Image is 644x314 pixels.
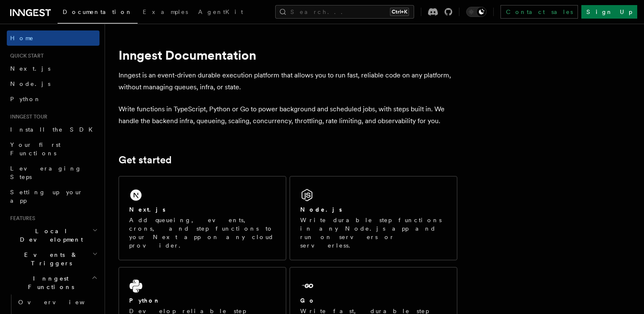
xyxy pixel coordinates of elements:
[119,176,286,260] a: Next.jsAdd queueing, events, crons, and step functions to your Next app on any cloud provider.
[390,8,409,16] kbd: Ctrl+K
[300,205,342,214] h2: Node.js
[119,154,171,166] a: Get started
[10,126,98,133] span: Install the SDK
[10,96,41,102] span: Python
[119,103,457,127] p: Write functions in TypeScript, Python or Go to power background and scheduled jobs, with steps bu...
[290,176,457,260] a: Node.jsWrite durable step functions in any Node.js app and run on servers or serverless.
[300,216,447,250] p: Write durable step functions in any Node.js app and run on servers or serverless.
[63,8,133,15] span: Documentation
[7,185,100,208] a: Setting up your app
[581,5,637,19] a: Sign Up
[129,296,160,305] h2: Python
[10,141,61,157] span: Your first Functions
[129,216,276,250] p: Add queueing, events, crons, and step functions to your Next app on any cloud provider.
[10,34,34,42] span: Home
[500,5,578,19] a: Contact sales
[7,30,100,46] a: Home
[466,7,486,17] button: Toggle dark mode
[138,3,193,23] a: Examples
[7,91,100,107] a: Python
[143,8,188,15] span: Examples
[7,274,91,291] span: Inngest Functions
[10,189,83,204] span: Setting up your app
[7,251,92,267] span: Events & Triggers
[119,69,457,93] p: Inngest is an event-driven durable execution platform that allows you to run fast, reliable code ...
[7,52,44,59] span: Quick start
[7,122,100,137] a: Install the SDK
[300,296,315,305] h2: Go
[7,161,100,185] a: Leveraging Steps
[193,3,248,23] a: AgentKit
[7,61,100,76] a: Next.js
[7,227,92,244] span: Local Development
[18,299,105,306] span: Overview
[58,3,138,24] a: Documentation
[10,165,82,180] span: Leveraging Steps
[119,47,457,63] h1: Inngest Documentation
[7,271,100,295] button: Inngest Functions
[275,5,414,19] button: Search...Ctrl+K
[198,8,243,15] span: AgentKit
[10,80,50,87] span: Node.js
[7,137,100,161] a: Your first Functions
[7,215,35,222] span: Features
[10,65,50,72] span: Next.js
[7,247,100,271] button: Events & Triggers
[7,113,47,120] span: Inngest tour
[7,223,100,247] button: Local Development
[15,295,100,310] a: Overview
[7,76,100,91] a: Node.js
[129,205,166,214] h2: Next.js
